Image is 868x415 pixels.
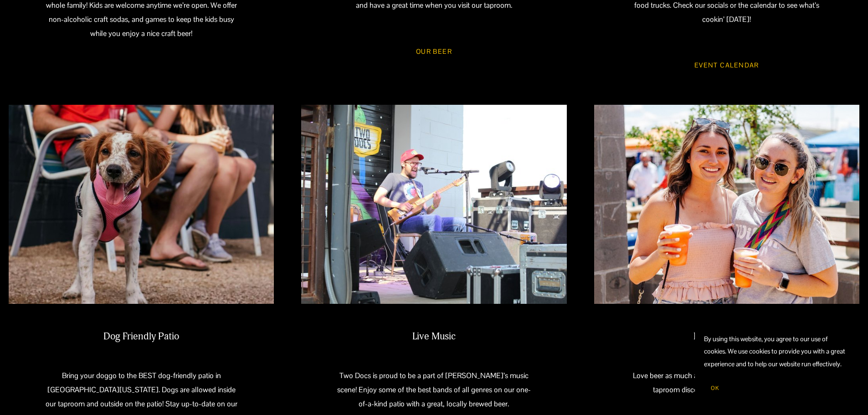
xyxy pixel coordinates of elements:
p: Two Docs is proud to be a part of [PERSON_NAME]’s music scene! Enjoy some of the best bands of al... [334,369,534,411]
a: Our Beer [403,39,465,63]
img: Two young women smiling and holding drinks at an outdoor event on a sunny day, with tents and peo... [594,105,859,304]
button: OK [704,379,726,397]
h2: Dog Friendly Patio [42,331,241,343]
section: Cookie banner [695,324,859,406]
p: Love beer as much as we do? Join our loyalty program for a taproom discounts, merch discounts and... [627,369,826,397]
img: A happy young dog with white and brown fur, wearing a pink harness, standing on gravel with its t... [9,105,274,304]
a: Event Calendar [681,53,772,77]
span: OK [711,384,719,392]
p: By using this website, you agree to our use of cookies. We use cookies to provide you with a grea... [704,333,850,370]
h2: Loyalty Program [627,331,826,343]
h2: Live Music [334,331,534,343]
img: Male musician with glasses and a red cap, singing and playing an electric guitar on stage at an o... [301,105,566,304]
